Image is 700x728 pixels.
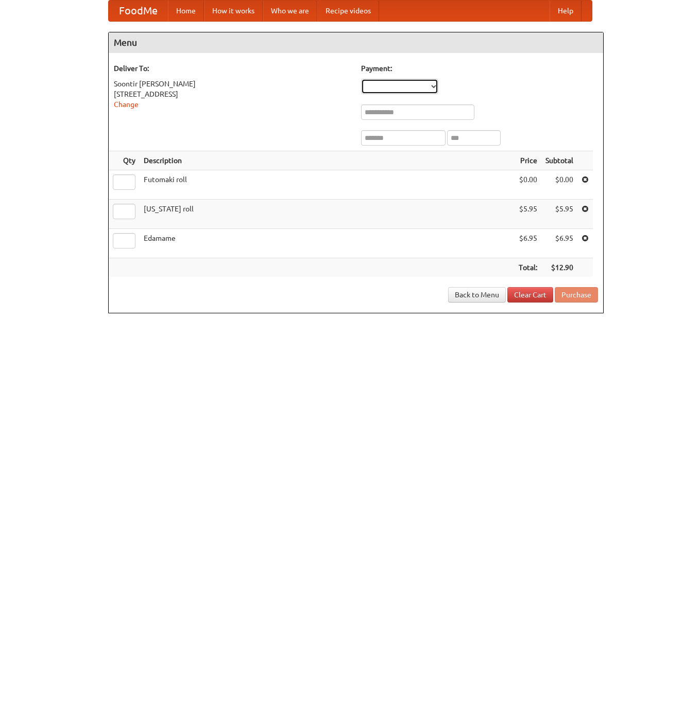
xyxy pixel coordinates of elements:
a: Recipe videos [317,1,379,21]
th: Subtotal [541,151,577,170]
th: Total: [515,258,541,277]
h4: Menu [109,32,603,53]
td: $6.95 [515,229,541,258]
td: $5.95 [515,200,541,229]
td: $5.95 [541,200,577,229]
a: Change [114,100,139,109]
td: $0.00 [515,170,541,200]
th: Qty [109,151,140,170]
div: [STREET_ADDRESS] [114,89,351,99]
a: Help [550,1,582,21]
a: FoodMe [109,1,168,21]
button: Purchase [555,287,598,303]
h5: Payment: [361,63,598,74]
a: Home [168,1,204,21]
th: Price [515,151,541,170]
a: Who we are [263,1,317,21]
td: Futomaki roll [140,170,515,200]
td: Edamame [140,229,515,258]
a: Back to Menu [448,287,506,303]
td: [US_STATE] roll [140,200,515,229]
div: Soontir [PERSON_NAME] [114,79,351,89]
a: How it works [204,1,263,21]
th: Description [140,151,515,170]
td: $0.00 [541,170,577,200]
th: $12.90 [541,258,577,277]
a: Clear Cart [507,287,553,303]
td: $6.95 [541,229,577,258]
h5: Deliver To: [114,63,351,74]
